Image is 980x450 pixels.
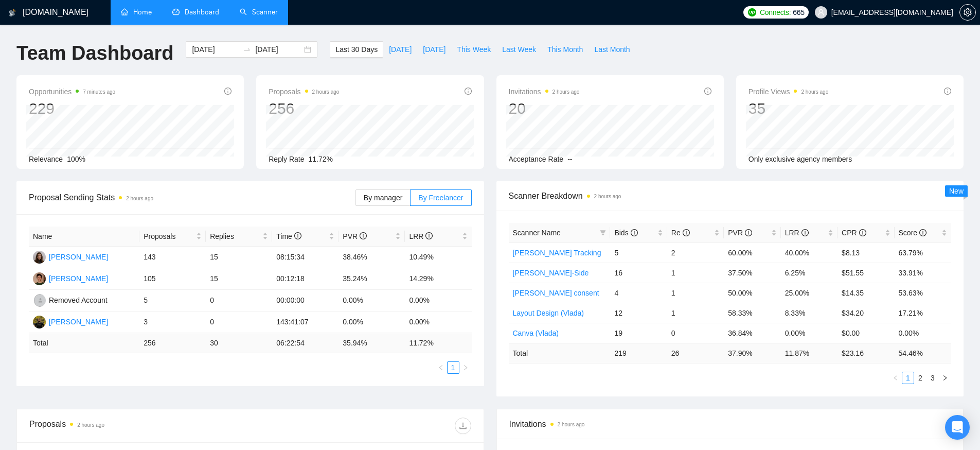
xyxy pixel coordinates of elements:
td: 0 [206,311,272,333]
td: 0.00% [405,311,471,333]
img: VM [33,251,46,264]
td: 143 [139,247,206,268]
td: 256 [139,333,206,353]
span: [DATE] [423,44,446,55]
a: Canva (Vlada) [513,329,559,337]
span: Opportunities [29,85,115,98]
a: 3 [927,372,938,384]
button: right [939,372,951,384]
time: 2 hours ago [594,194,621,199]
button: left [889,372,902,384]
h1: Team Dashboard [16,41,173,65]
a: setting [959,8,976,16]
td: 15 [206,247,272,268]
span: Replies [210,231,260,242]
time: 2 hours ago [77,422,104,428]
input: End date [255,44,302,55]
td: 10.49% [405,247,471,268]
span: LRR [785,229,809,237]
td: 25.00% [781,283,838,303]
span: Re [671,229,690,237]
span: to [243,45,251,54]
div: 20 [509,99,580,118]
td: 40.00% [781,243,838,263]
td: 0.00% [895,323,951,343]
span: setting [960,8,975,16]
li: Previous Page [435,361,447,374]
div: Proposals [29,418,250,434]
span: CPR [842,229,866,237]
div: [PERSON_NAME] [49,251,108,263]
span: info-circle [425,232,433,239]
time: 7 minutes ago [83,89,115,95]
td: 38.46% [338,247,405,268]
span: Last 30 Days [335,44,378,55]
span: Scanner Breakdown [509,189,952,202]
span: info-circle [801,229,809,236]
li: Next Page [939,372,951,384]
td: 105 [139,268,206,290]
span: 11.72% [309,155,333,163]
a: 1 [902,372,914,384]
span: 100% [67,155,85,163]
span: Only exclusive agency members [749,155,852,163]
td: 0.00% [781,323,838,343]
td: 30 [206,333,272,353]
span: filter [598,225,608,240]
a: 1 [448,362,459,373]
span: Invitations [509,85,580,98]
span: dashboard [172,8,180,15]
td: 60.00% [724,243,780,263]
span: LRR [409,232,433,240]
td: 58.33% [724,303,780,323]
span: New [949,187,964,195]
div: 229 [29,99,115,118]
span: info-circle [859,229,866,236]
button: Last Week [496,41,542,58]
td: 2 [667,243,724,263]
td: 0.00% [338,290,405,311]
div: [PERSON_NAME] [49,273,108,284]
td: 08:15:34 [272,247,338,268]
span: info-circle [944,88,951,95]
span: This Week [457,44,491,55]
td: 26 [667,343,724,363]
span: left [438,365,444,371]
td: 63.79% [895,243,951,263]
span: PVR [728,229,752,237]
span: Time [276,232,301,240]
td: 8.33% [781,303,838,323]
td: 00:12:18 [272,268,338,290]
a: [PERSON_NAME] consent [513,289,599,297]
input: Start date [192,44,239,55]
td: 19 [610,323,667,343]
td: 00:00:00 [272,290,338,311]
span: info-circle [465,88,472,95]
span: Reply Rate [269,155,304,163]
li: 3 [926,372,939,384]
img: AL [33,272,46,285]
li: Next Page [459,361,472,374]
span: user [817,9,825,16]
td: 3 [139,311,206,333]
td: $14.35 [838,283,894,303]
span: 665 [793,7,804,18]
button: right [459,361,472,374]
td: 50.00% [724,283,780,303]
span: info-circle [745,229,752,236]
li: 1 [447,361,459,374]
time: 2 hours ago [801,89,828,95]
td: 6.25% [781,263,838,283]
span: Invitations [509,418,951,430]
div: Open Intercom Messenger [945,415,970,440]
span: info-circle [294,232,301,239]
a: searchScanner [240,8,278,16]
a: Layout Design (Vlada) [513,309,584,317]
button: Last 30 Days [330,41,383,58]
th: Proposals [139,227,206,247]
button: This Month [542,41,589,58]
button: [DATE] [417,41,451,58]
span: Proposal Sending Stats [29,191,355,204]
span: info-circle [919,229,926,236]
span: Profile Views [749,85,829,98]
